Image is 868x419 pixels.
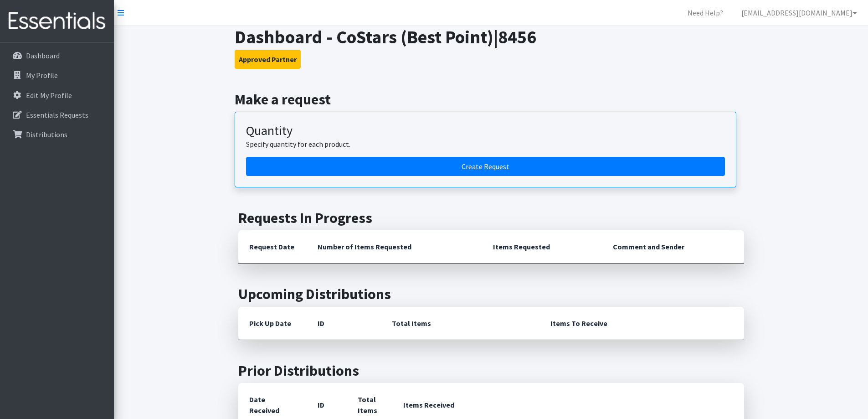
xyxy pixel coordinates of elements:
th: Comment and Sender [602,230,744,264]
a: Need Help? [680,4,730,22]
h1: Dashboard - CoStars (Best Point)|8456 [235,26,747,48]
button: Approved Partner [235,50,301,69]
th: Request Date [238,230,307,264]
a: Edit My Profile [4,86,110,104]
h2: Make a request [235,91,747,108]
th: Items To Receive [539,307,744,340]
th: Number of Items Requested [307,230,483,264]
h3: Quantity [246,123,725,139]
a: Essentials Requests [4,106,110,124]
a: Create a request by quantity [246,157,725,176]
th: Items Requested [482,230,602,264]
p: Specify quantity for each product. [246,139,725,150]
th: ID [307,307,381,340]
a: My Profile [4,66,110,84]
a: [EMAIL_ADDRESS][DOMAIN_NAME] [734,4,864,22]
p: Essentials Requests [26,110,88,119]
p: Distributions [26,130,67,139]
h2: Prior Distributions [238,362,744,379]
p: Dashboard [26,51,60,60]
th: Total Items [381,307,539,340]
h2: Upcoming Distributions [238,285,744,303]
th: Pick Up Date [238,307,307,340]
a: Dashboard [4,47,110,65]
h2: Requests In Progress [238,209,744,227]
a: Distributions [4,125,110,144]
img: HumanEssentials [4,6,110,36]
p: Edit My Profile [26,91,72,100]
p: My Profile [26,71,58,80]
